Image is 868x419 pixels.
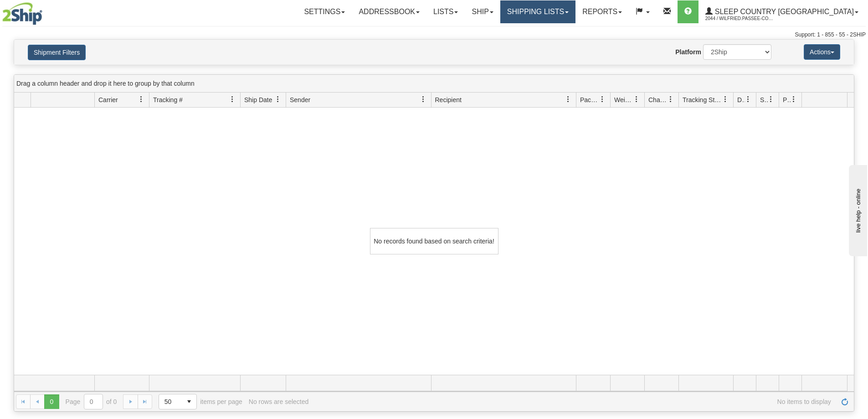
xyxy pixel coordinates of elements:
[182,394,196,409] span: select
[575,0,629,23] a: Reports
[225,92,240,107] a: Tracking # filter column settings
[370,228,498,254] div: No records found based on search criteria!
[28,45,86,60] button: Shipment Filters
[134,92,149,107] a: Carrier filter column settings
[713,8,854,16] span: Sleep Country [GEOGRAPHIC_DATA]
[580,95,599,104] span: Packages
[763,92,779,107] a: Shipment Issues filter column settings
[66,394,117,409] span: Page of 0
[675,47,701,57] label: Platform
[297,0,352,23] a: Settings
[98,95,118,104] span: Carrier
[270,92,286,107] a: Ship Date filter column settings
[416,92,431,107] a: Sender filter column settings
[837,394,852,409] a: Refresh
[465,0,500,23] a: Ship
[783,95,791,104] span: Pickup Status
[614,95,633,104] span: Weight
[705,14,774,23] span: 2044 / Wilfried.Passee-Coutrin
[435,95,462,104] span: Recipient
[290,95,310,104] span: Sender
[7,8,84,15] div: live help - online
[159,394,197,409] span: Page sizes drop down
[2,31,866,39] div: Support: 1 - 855 - 55 - 2SHIP
[44,394,59,409] span: Page 0
[2,2,42,25] img: logo2044.jpg
[629,92,644,107] a: Weight filter column settings
[153,95,183,104] span: Tracking #
[663,92,678,107] a: Charge filter column settings
[737,95,745,104] span: Delivery Status
[699,0,865,23] a: Sleep Country [GEOGRAPHIC_DATA] 2044 / Wilfried.Passee-Coutrin
[500,0,575,23] a: Shipping lists
[14,75,854,93] div: grid grouping header
[595,92,610,107] a: Packages filter column settings
[426,0,465,23] a: Lists
[560,92,576,107] a: Recipient filter column settings
[718,92,733,107] a: Tracking Status filter column settings
[804,44,840,60] button: Actions
[648,95,668,104] span: Charge
[740,92,756,107] a: Delivery Status filter column settings
[760,95,768,104] span: Shipment Issues
[159,394,242,409] span: items per page
[786,92,801,107] a: Pickup Status filter column settings
[315,398,831,405] span: No items to display
[352,0,426,23] a: Addressbook
[244,95,272,104] span: Ship Date
[164,397,176,406] span: 50
[683,95,722,104] span: Tracking Status
[249,398,309,405] div: No rows are selected
[847,163,867,256] iframe: chat widget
